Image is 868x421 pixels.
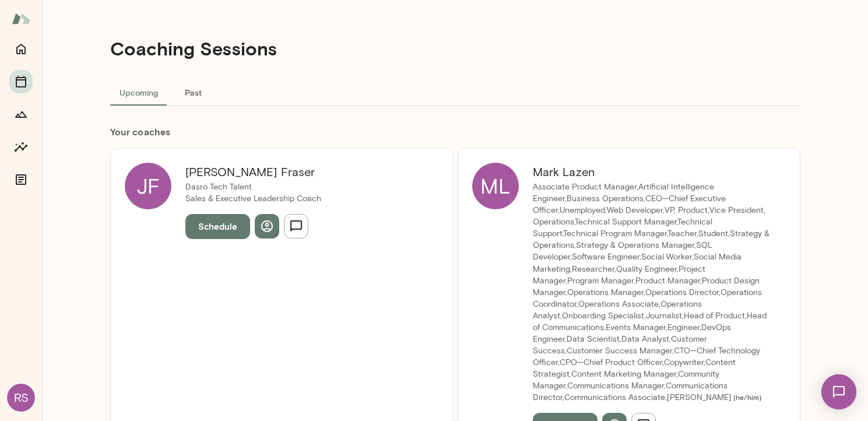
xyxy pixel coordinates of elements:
div: JF [125,163,171,209]
p: Associate Product Manager,Artificial Intelligence Engineer,Business Operations,CEO—Chief Executiv... [533,181,772,403]
div: RS [7,384,35,412]
button: Send message [284,214,308,238]
button: Insights [9,135,33,159]
span: ( he/him ) [732,393,761,401]
img: Mento [12,8,30,30]
button: Past [167,78,220,106]
button: Documents [9,168,33,191]
h6: [PERSON_NAME] Fraser [185,163,321,181]
h6: Mark Lazen [533,163,772,181]
p: Sales & Executive Leadership Coach [185,193,321,205]
div: ML [472,163,519,209]
div: basic tabs example [110,78,800,106]
button: Growth Plan [9,103,33,126]
h6: Your coach es [110,125,800,139]
button: Home [9,37,33,61]
button: Upcoming [110,78,167,106]
button: Schedule [185,214,250,238]
h4: Coaching Sessions [110,37,277,59]
p: Dasro Tech Talent [185,181,321,193]
button: Sessions [9,70,33,93]
button: View profile [255,214,279,238]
